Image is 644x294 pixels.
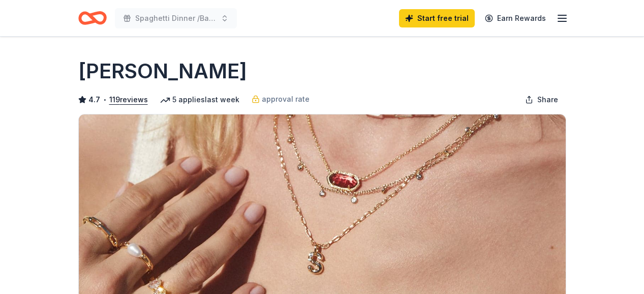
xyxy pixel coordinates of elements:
[252,93,310,105] a: approval rate
[479,9,552,27] a: Earn Rewards
[115,8,237,28] button: Spaghetti Dinner /Basket Raffle
[135,12,217,24] span: Spaghetti Dinner /Basket Raffle
[262,93,310,105] span: approval rate
[78,6,107,30] a: Home
[109,94,148,106] button: 119reviews
[88,94,100,106] span: 4.7
[517,90,566,110] button: Share
[103,96,106,104] span: •
[537,94,558,106] span: Share
[399,9,475,27] a: Start free trial
[78,57,247,85] h1: [PERSON_NAME]
[160,94,239,106] div: 5 applies last week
